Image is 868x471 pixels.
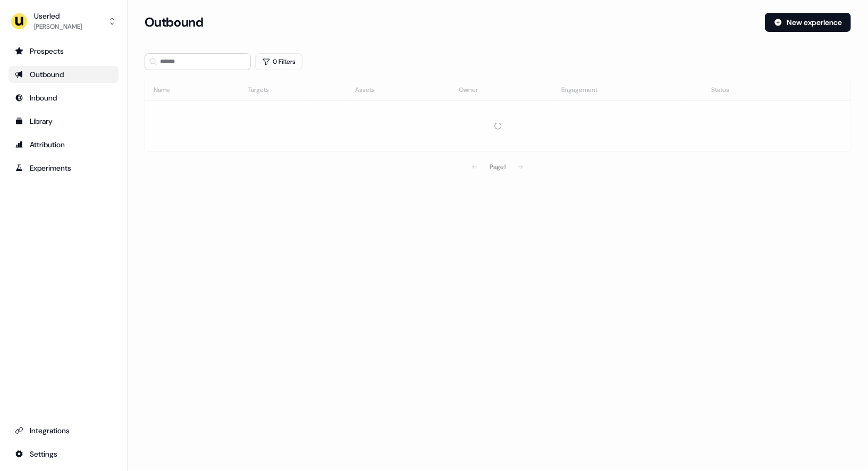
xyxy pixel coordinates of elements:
[765,13,851,32] button: New experience
[15,139,112,150] div: Attribution
[15,92,112,103] div: Inbound
[9,9,119,34] button: Userled[PERSON_NAME]
[9,445,119,462] a: Go to integrations
[9,66,119,83] a: Go to outbound experience
[145,14,203,30] h3: Outbound
[255,53,302,70] button: 0 Filters
[9,136,119,153] a: Go to attribution
[34,11,82,21] div: Userled
[15,46,112,56] div: Prospects
[15,449,112,459] div: Settings
[9,113,119,130] a: Go to templates
[9,422,119,439] a: Go to integrations
[34,21,82,32] div: [PERSON_NAME]
[9,43,119,60] a: Go to prospects
[15,116,112,127] div: Library
[15,163,112,173] div: Experiments
[9,159,119,176] a: Go to experiments
[15,425,112,436] div: Integrations
[9,89,119,106] a: Go to Inbound
[15,69,112,80] div: Outbound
